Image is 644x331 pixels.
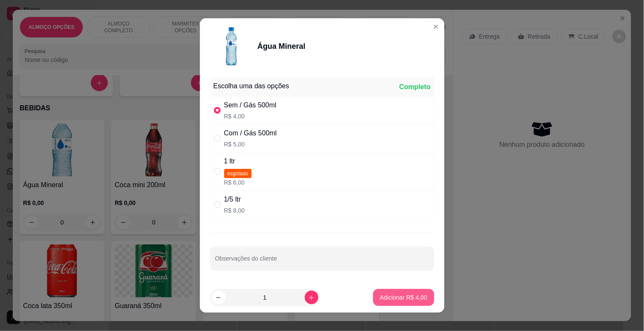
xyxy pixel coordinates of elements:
[399,82,431,92] div: Completo
[224,140,277,149] p: R$ 5,00
[224,178,252,187] p: R$ 6,00
[224,169,252,178] span: esgotado
[224,100,277,110] div: Sem / Gás 500ml
[210,25,253,67] img: product-image
[224,206,245,215] p: R$ 8,00
[212,291,225,304] button: decrease-product-quantity
[224,194,245,205] div: 1/5 ltr
[215,258,429,266] input: Observações do cliente
[429,20,443,34] button: Close
[258,40,306,52] div: Água Mineral
[224,112,277,121] p: R$ 4,00
[373,289,434,306] button: Adicionar R$ 4,00
[224,128,277,138] div: Com / Gás 500ml
[380,293,427,302] p: Adicionar R$ 4,00
[214,81,290,91] div: Escolha uma das opções
[224,156,252,166] div: 1 ltr
[305,291,318,304] button: increase-product-quantity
